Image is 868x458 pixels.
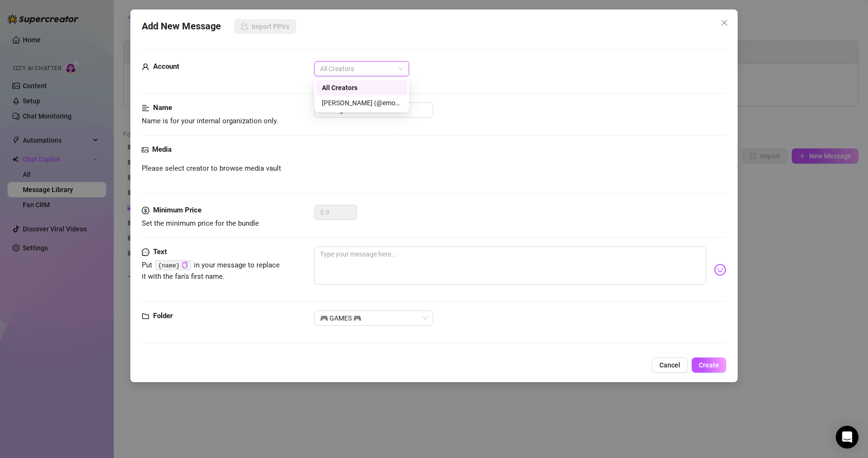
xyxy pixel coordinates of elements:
button: Import PPVs [234,19,296,34]
div: All Creators [316,80,407,95]
div: [PERSON_NAME] (@emopink69) [322,98,402,108]
strong: Text [153,247,167,256]
button: Click to Copy [182,262,188,269]
div: Britney (@emopink69) [316,95,407,110]
span: All Creators [320,62,403,76]
span: picture [142,144,148,156]
span: copy [182,262,188,268]
code: {name} [155,260,191,270]
span: 🎮 GAMES 🎮 [320,311,428,325]
img: svg%3e [714,264,726,276]
span: Set the minimum price for the bundle [142,219,259,228]
span: user [142,61,149,73]
span: Create [699,361,719,369]
button: Close [717,15,732,30]
strong: Media [152,145,172,154]
span: close [721,19,728,27]
span: Add New Message [142,19,221,34]
span: message [142,247,149,258]
button: Cancel [652,357,688,373]
span: Please select creator to browse media vault [142,163,281,174]
strong: Folder [153,311,173,320]
span: Cancel [659,361,680,369]
button: Create [692,357,726,373]
span: dollar [142,205,149,216]
span: Put in your message to replace it with the fan's first name. [142,261,280,281]
span: Name is for your internal organization only. [142,117,278,125]
div: Open Intercom Messenger [836,426,859,449]
span: Close [717,19,732,27]
strong: Minimum Price [153,206,201,214]
div: All Creators [322,82,402,93]
strong: Account [153,62,179,71]
strong: Name [153,103,172,112]
span: align-left [142,102,149,114]
span: folder [142,311,149,322]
